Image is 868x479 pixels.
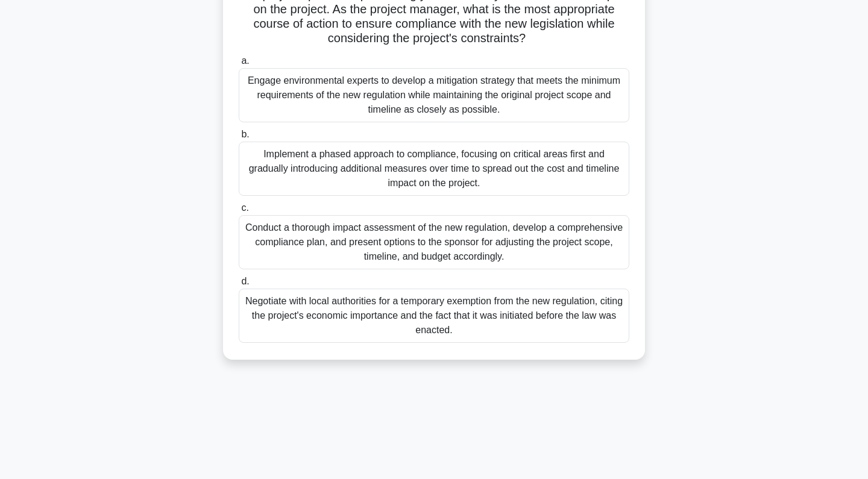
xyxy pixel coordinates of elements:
[241,276,249,286] span: d.
[241,129,249,139] span: b.
[239,289,629,343] div: Negotiate with local authorities for a temporary exemption from the new regulation, citing the pr...
[239,215,629,269] div: Conduct a thorough impact assessment of the new regulation, develop a comprehensive compliance pl...
[239,68,629,122] div: Engage environmental experts to develop a mitigation strategy that meets the minimum requirements...
[239,142,629,196] div: Implement a phased approach to compliance, focusing on critical areas first and gradually introdu...
[241,55,249,66] span: a.
[241,202,248,213] span: c.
